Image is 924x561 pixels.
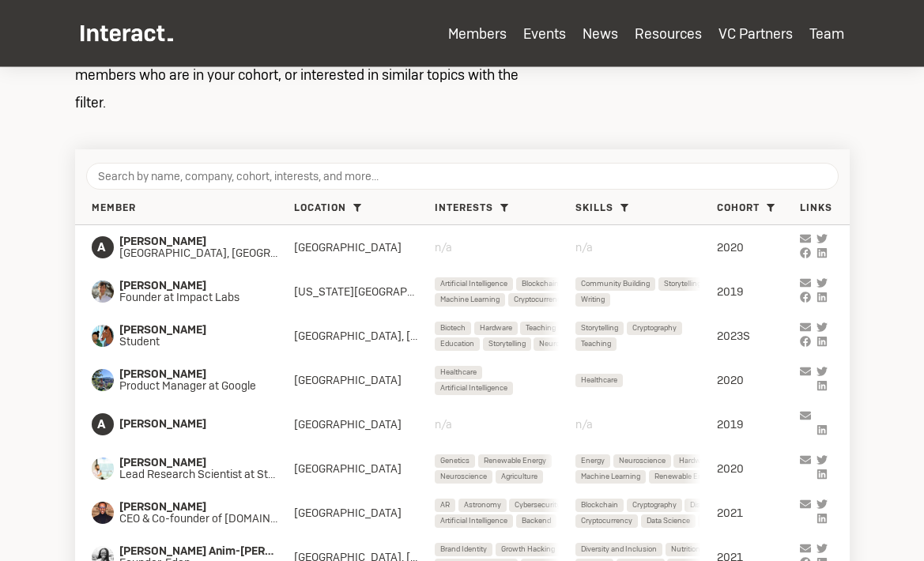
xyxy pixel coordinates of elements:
[440,277,507,291] span: Artificial Intelligence
[484,454,546,468] span: Renewable Energy
[717,373,800,387] div: 2020
[294,506,435,520] div: [GEOGRAPHIC_DATA]
[119,469,295,481] span: Lead Research Scientist at Stealth Clean Energy Startup
[581,514,632,528] span: Cryptocurrency
[119,368,273,381] span: [PERSON_NAME]
[717,417,800,431] div: 2019
[119,418,267,431] span: [PERSON_NAME]
[119,513,295,525] span: CEO & Co-founder of [DOMAIN_NAME]
[718,24,793,43] a: VC Partners
[86,163,839,190] input: Search by name, company, cohort, interests, and more...
[632,499,677,512] span: Cryptography
[514,293,565,307] span: Cryptocurrency
[294,284,435,299] div: [US_STATE][GEOGRAPHIC_DATA]
[448,24,507,43] a: Members
[501,543,555,556] span: Growth Hacking
[440,293,500,307] span: Machine Learning
[294,417,435,431] div: [GEOGRAPHIC_DATA]
[92,202,136,215] span: Member
[440,382,507,395] span: Artificial Intelligence
[581,337,611,351] span: Teaching
[119,336,267,348] span: Student
[119,457,295,469] span: [PERSON_NAME]
[581,543,657,556] span: Diversity and Inclusion
[119,235,295,248] span: [PERSON_NAME]
[119,501,295,514] span: [PERSON_NAME]
[119,380,273,393] span: Product Manager at Google
[294,373,435,387] div: [GEOGRAPHIC_DATA]
[635,24,702,43] a: Resources
[575,202,613,215] span: Skills
[515,499,560,512] span: Cybersecurity
[119,324,267,337] span: [PERSON_NAME]
[679,454,711,468] span: Hardware
[581,470,640,484] span: Machine Learning
[809,24,844,43] a: Team
[671,543,700,556] span: Nutrition
[464,499,501,512] span: Astronomy
[440,514,507,528] span: Artificial Intelligence
[81,25,174,42] img: Interact Logo
[717,202,760,215] span: Cohort
[717,240,800,254] div: 2020
[435,202,493,215] span: Interests
[440,322,466,335] span: Biotech
[119,545,295,558] span: [PERSON_NAME] Anim-[PERSON_NAME]
[526,322,556,335] span: Teaching
[294,329,435,343] div: [GEOGRAPHIC_DATA], [GEOGRAPHIC_DATA]
[119,280,267,292] span: [PERSON_NAME]
[440,366,477,379] span: Healthcare
[92,236,114,258] span: A
[619,454,666,468] span: Neuroscience
[581,454,605,468] span: Energy
[440,543,487,556] span: Brand Identity
[480,322,512,335] span: Hardware
[717,329,800,343] div: 2023S
[440,454,470,468] span: Genetics
[581,322,618,335] span: Storytelling
[119,247,295,260] span: [GEOGRAPHIC_DATA], [GEOGRAPHIC_DATA]
[294,240,435,254] div: [GEOGRAPHIC_DATA]
[717,461,800,476] div: 2020
[119,292,267,304] span: Founder at Impact Labs
[440,470,487,484] span: Neuroscience
[800,202,832,215] span: Links
[583,24,618,43] a: News
[581,374,617,387] span: Healthcare
[664,277,701,291] span: Storytelling
[522,277,559,291] span: Blockchain
[647,514,690,528] span: Data Science
[581,499,618,512] span: Blockchain
[294,461,435,476] div: [GEOGRAPHIC_DATA]
[440,499,450,512] span: AR
[539,337,586,351] span: Neuroscience
[581,277,650,291] span: Community Building
[488,337,526,351] span: Storytelling
[717,506,800,520] div: 2021
[654,470,717,484] span: Renewable Energy
[501,470,537,484] span: Agriculture
[717,284,800,299] div: 2019
[294,202,346,215] span: Location
[581,293,605,307] span: Writing
[522,514,551,528] span: Backend
[523,24,566,43] a: Events
[440,337,474,351] span: Education
[632,322,677,335] span: Cryptography
[92,413,114,435] span: A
